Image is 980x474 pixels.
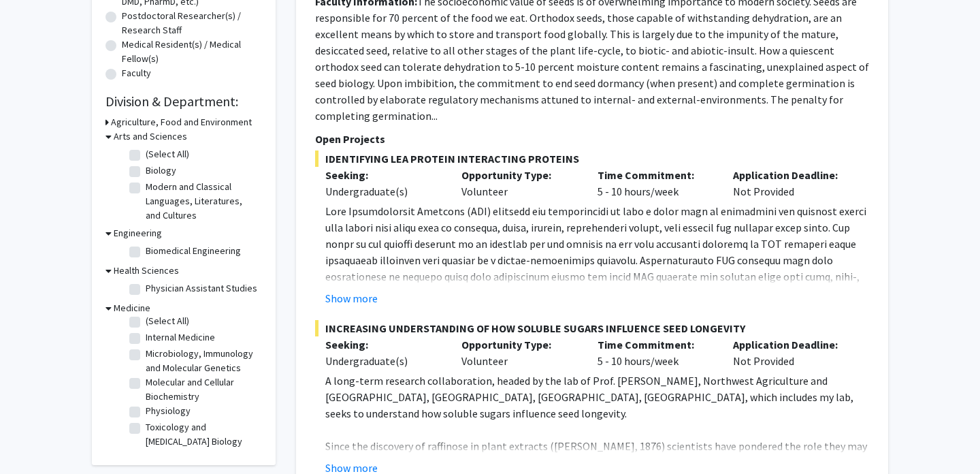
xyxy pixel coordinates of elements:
[325,290,378,306] button: Show more
[146,244,241,258] label: Biomedical Engineering
[114,264,179,278] h3: Health Sciences
[105,93,262,110] h2: Division & Department:
[122,9,262,37] label: Postdoctoral Researcher(s) / Research Staff
[325,374,853,420] span: A long-term research collaboration, headed by the lab of Prof. [PERSON_NAME], Northwest Agricultu...
[587,167,723,200] div: 5 - 10 hours/week
[146,281,257,296] label: Physician Assistant Studies
[114,301,150,315] h3: Medicine
[146,330,215,345] label: Internal Medicine
[733,167,849,183] p: Application Deadline:
[723,167,859,200] div: Not Provided
[122,66,151,80] label: Faculty
[325,336,441,353] p: Seeking:
[461,167,577,183] p: Opportunity Type:
[315,320,869,336] span: INCREASING UNDERSTANDING OF HOW SOLUBLE SUGARS INFLUENCE SEED LONGEVITY
[451,167,587,200] div: Volunteer
[451,336,587,369] div: Volunteer
[146,163,176,178] label: Biology
[10,413,58,464] iframe: Chat
[146,147,189,161] label: (Select All)
[146,347,259,375] label: Microbiology, Immunology and Molecular Genetics
[111,115,252,129] h3: Agriculture, Food and Environment
[146,375,259,404] label: Molecular and Cellular Biochemistry
[325,183,441,200] div: Undergraduate(s)
[461,336,577,353] p: Opportunity Type:
[315,131,869,147] p: Open Projects
[598,167,713,183] p: Time Commitment:
[587,336,723,369] div: 5 - 10 hours/week
[114,226,162,240] h3: Engineering
[598,336,713,353] p: Time Commitment:
[325,167,441,183] p: Seeking:
[146,404,191,418] label: Physiology
[146,314,189,328] label: (Select All)
[146,180,259,223] label: Modern and Classical Languages, Literatures, and Cultures
[325,353,441,369] div: Undergraduate(s)
[315,151,869,167] span: IDENTIFYING LEA PROTEIN INTERACTING PROTEINS
[733,336,849,353] p: Application Deadline:
[114,129,187,144] h3: Arts and Sciences
[146,420,259,449] label: Toxicology and [MEDICAL_DATA] Biology
[723,336,859,369] div: Not Provided
[122,37,262,66] label: Medical Resident(s) / Medical Fellow(s)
